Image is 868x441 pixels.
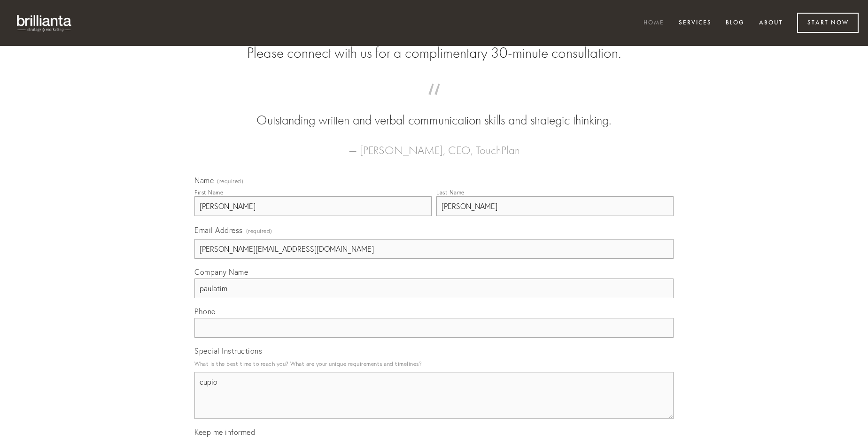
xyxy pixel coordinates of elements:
[194,357,674,370] p: What is the best time to reach you? What are your unique requirements and timelines?
[797,13,859,33] a: Start Now
[194,427,255,437] span: Keep me informed
[194,44,674,62] h2: Please connect with us for a complimentary 30-minute consultation.
[194,189,223,196] div: First Name
[637,15,670,31] a: Home
[194,346,262,356] span: Special Instructions
[217,178,243,184] span: (required)
[9,9,80,37] img: brillianta - research, strategy, marketing
[209,93,659,111] span: “
[246,224,272,237] span: (required)
[673,15,718,31] a: Services
[436,189,465,196] div: Last Name
[194,372,674,419] textarea: cupio
[194,307,216,316] span: Phone
[720,15,751,31] a: Blog
[209,130,659,160] figcaption: — [PERSON_NAME], CEO, TouchPlan
[194,267,248,277] span: Company Name
[753,15,789,31] a: About
[194,225,243,235] span: Email Address
[209,93,659,130] blockquote: Outstanding written and verbal communication skills and strategic thinking.
[194,176,214,185] span: Name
